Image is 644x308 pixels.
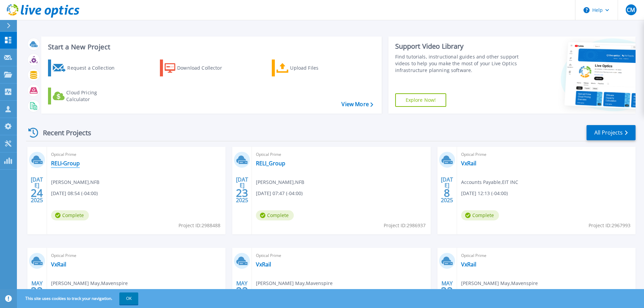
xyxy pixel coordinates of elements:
[290,61,344,75] div: Upload Files
[51,280,128,287] span: [PERSON_NAME] May , Mavenspire
[48,60,123,76] a: Request a Collection
[51,190,98,197] span: [DATE] 08:54 (-04:00)
[256,210,294,220] span: Complete
[30,177,43,202] div: [DATE] 2025
[461,190,508,197] span: [DATE] 12:13 (-04:00)
[589,222,630,229] span: Project ID: 2967993
[31,190,43,196] span: 24
[30,279,43,303] div: MAY 2025
[51,252,221,259] span: Optical Prime
[19,292,138,305] span: This site uses cookies to track your navigation.
[119,292,138,305] button: OK
[627,7,635,13] span: CM
[177,61,231,75] div: Download Collector
[256,179,304,186] span: [PERSON_NAME] , NFB
[67,61,121,75] div: Request a Collection
[48,88,123,104] a: Cloud Pricing Calculator
[440,279,453,303] div: MAY 2025
[236,288,248,294] span: 22
[384,222,426,229] span: Project ID: 2986937
[256,151,426,158] span: Optical Prime
[461,179,518,186] span: Accounts Payable , EIT INC
[256,280,333,287] span: [PERSON_NAME] May , Mavenspire
[66,89,120,103] div: Cloud Pricing Calculator
[461,252,631,259] span: Optical Prime
[51,179,99,186] span: [PERSON_NAME] , NFB
[341,101,373,108] a: View More
[461,160,476,167] a: VxRail
[51,261,66,268] a: VxRail
[441,288,453,294] span: 22
[256,261,271,268] a: VxRail
[461,210,499,220] span: Complete
[256,190,303,197] span: [DATE] 07:47 (-04:00)
[51,151,221,158] span: Optical Prime
[236,279,248,303] div: MAY 2025
[236,190,248,196] span: 23
[461,261,476,268] a: VxRail
[461,151,631,158] span: Optical Prime
[395,53,521,74] div: Find tutorials, instructional guides and other support videos to help you make the most of your L...
[440,177,453,202] div: [DATE] 2025
[48,43,373,51] h3: Start a New Project
[31,288,43,294] span: 22
[26,124,100,141] div: Recent Projects
[51,160,80,167] a: RELI-Group
[236,177,248,202] div: [DATE] 2025
[256,252,426,259] span: Optical Prime
[272,60,347,76] a: Upload Files
[178,222,220,229] span: Project ID: 2988488
[160,60,235,76] a: Download Collector
[395,42,521,51] div: Support Video Library
[395,93,447,107] a: Explore Now!
[256,160,285,167] a: RELI_Group
[587,125,636,140] a: All Projects
[51,210,89,220] span: Complete
[461,280,538,287] span: [PERSON_NAME] May , Mavenspire
[444,190,450,196] span: 8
